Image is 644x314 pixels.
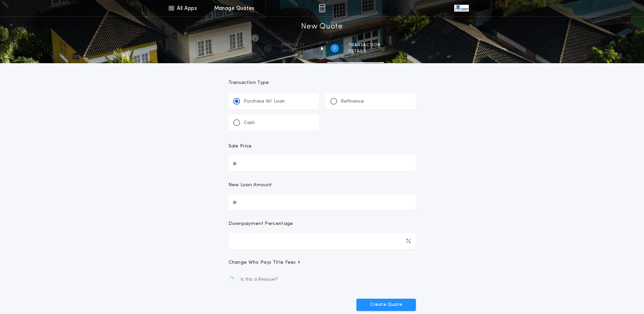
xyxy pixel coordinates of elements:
[244,98,285,105] p: Purchase W/ Loan
[454,5,468,12] img: vs-icon
[319,4,325,12] img: img
[228,259,416,266] button: Change Who Pays Title Fees
[348,42,381,48] span: Transaction
[241,276,278,283] span: Is this a Reissue?
[281,42,313,48] span: Property
[228,143,252,150] p: Sale Price
[228,155,416,172] input: Sale Price
[281,49,313,54] span: information
[244,120,255,126] p: Cash
[228,233,416,249] input: Downpayment Percentage
[228,80,416,86] p: Transaction Type
[356,299,416,311] button: Create Quote
[228,259,301,266] span: Change Who Pays Title Fees
[228,221,293,227] p: Downpayment Percentage
[228,182,272,189] p: New Loan Amount
[341,98,364,105] p: Refinance
[301,21,343,32] h1: New Quote
[348,49,381,54] span: details
[333,46,336,51] h2: 2
[228,194,416,210] input: New Loan Amount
